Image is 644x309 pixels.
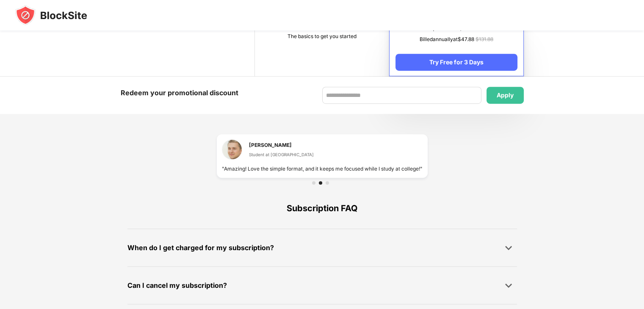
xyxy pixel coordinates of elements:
[127,188,517,229] div: Subscription FAQ
[127,242,274,254] div: When do I get charged for my subscription?
[261,32,383,41] div: The basics to get you started
[222,139,242,160] img: testimonial-2.jpg
[15,5,87,25] img: blocksite-icon-black.svg
[475,36,493,42] span: $ 131.88
[497,92,514,99] div: Apply
[121,87,238,99] div: Redeem your promotional discount
[249,151,314,158] div: Student at [GEOGRAPHIC_DATA]
[127,279,227,292] div: Can I cancel my subscription?
[395,35,517,44] div: Billed annually at $ 47.88
[222,165,423,173] div: "Amazing! Love the simple format, and it keeps me focused while I study at college!"
[395,54,517,71] div: Try Free for 3 Days
[395,20,517,33] div: /month
[249,141,314,149] div: [PERSON_NAME]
